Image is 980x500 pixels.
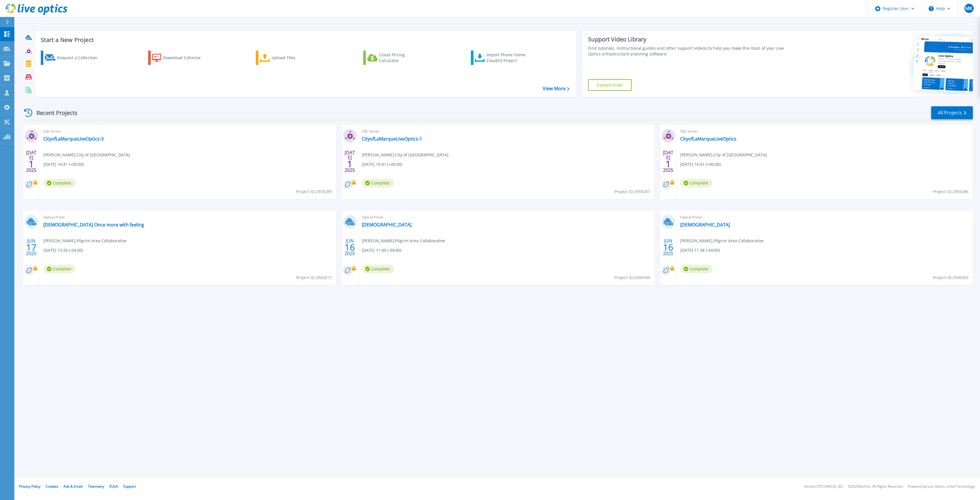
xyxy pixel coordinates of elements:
[19,484,40,489] a: Privacy Policy
[43,238,127,244] span: [PERSON_NAME] , Pilgrim Area Collaborative
[362,128,651,134] span: SQL Server
[362,136,422,142] a: CityofLaMarqueLiveOptics-1
[26,245,36,250] span: 17
[256,51,320,65] a: Upload Files
[296,274,332,281] span: Project ID: 2942017
[680,214,969,220] span: Optical Prime
[46,484,58,489] a: Cookies
[614,189,650,195] span: Project ID: 2959287
[680,265,712,273] span: Complete
[43,214,333,220] span: Optical Prime
[614,274,650,281] span: Project ID: 2940349
[666,161,671,166] span: 1
[362,214,651,220] span: Optical Prime
[43,136,104,142] a: CityofLaMarqueLiveOptics-3
[57,52,103,64] div: Request a Collection
[109,484,118,489] a: EULA
[680,152,767,158] span: [PERSON_NAME] , City of [GEOGRAPHIC_DATA]
[43,152,130,158] span: [PERSON_NAME] , City of [GEOGRAPHIC_DATA]
[347,161,352,166] span: 1
[26,151,37,172] div: [DATE] 2025
[680,128,969,134] span: SQL Server
[344,151,355,172] div: [DATE] 2025
[680,161,721,168] span: [DATE] 16:41 (+00:00)
[663,151,674,172] div: [DATE] 2025
[43,247,83,253] span: [DATE] 13:26 (-04:00)
[362,247,401,253] span: [DATE] 11:49 (-04:00)
[931,106,973,119] a: All Projects
[272,52,318,64] div: Upload Files
[148,51,212,65] a: Download Collector
[588,36,792,43] div: Support Video Library
[588,45,792,57] div: Find tutorials, instructional guides and other support videos to help you make the most of your L...
[680,179,712,187] span: Complete
[26,237,37,258] div: JUN 2025
[965,6,972,11] span: MK
[43,128,333,134] span: SQL Server
[163,52,209,64] div: Download Collector
[362,222,411,228] a: [DEMOGRAPHIC_DATA]
[43,161,84,168] span: [DATE] 16:41 (+00:00)
[933,274,969,281] span: Project ID: 2940343
[362,265,394,273] span: Complete
[344,237,355,258] div: JUN 2025
[345,245,355,250] span: 16
[680,222,730,228] a: [DEMOGRAPHIC_DATA]
[588,79,632,91] a: Explore Now!
[362,152,449,158] span: [PERSON_NAME] , City of [GEOGRAPHIC_DATA]
[804,485,843,489] li: Version: [TECHNICAL_ID]
[848,485,903,489] li: © 2025 Dell Inc. All Rights Reserved
[296,189,332,195] span: Project ID: 2959289
[362,238,445,244] span: [PERSON_NAME] , Pilgrim Area Collaborative
[680,238,763,244] span: [PERSON_NAME] , Pilgrim Area Collaborative
[63,484,83,489] a: Ads & Email
[379,52,425,64] div: Cloud Pricing Calculator
[41,51,105,65] a: Request a Collection
[22,106,85,120] div: Recent Projects
[908,485,975,489] li: Powered by Live Optics, a Dell Technology
[41,37,569,43] h3: Start a New Project
[680,136,737,142] a: CityofLaMarqueLiveOptics
[663,245,673,250] span: 16
[933,189,969,195] span: Project ID: 2959286
[362,179,394,187] span: Complete
[88,484,104,489] a: Telemetry
[123,484,136,489] a: Support
[663,237,674,258] div: JUN 2025
[363,51,427,65] a: Cloud Pricing Calculator
[29,161,34,166] span: 1
[362,161,402,168] span: [DATE] 16:41 (+00:00)
[486,52,531,64] div: Import Phone Home CloudIQ Project
[43,265,76,273] span: Complete
[680,247,720,253] span: [DATE] 11:38 (-04:00)
[543,86,569,91] a: View More
[43,222,144,228] a: [DEMOGRAPHIC_DATA] Once more with feeling
[43,179,76,187] span: Complete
